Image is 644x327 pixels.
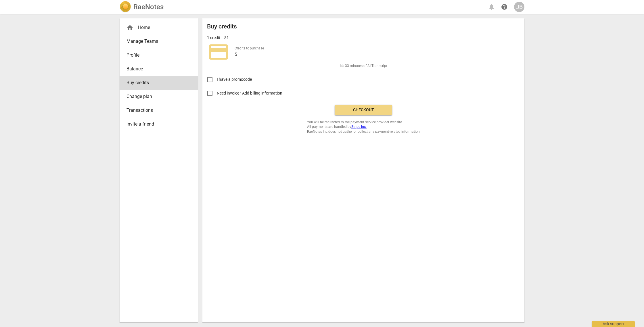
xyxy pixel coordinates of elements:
span: home [126,24,133,31]
a: Invite a friend [120,117,198,131]
a: Manage Teams [120,34,198,48]
span: help [501,3,508,10]
div: Ask support [592,321,635,327]
div: Home [126,24,186,31]
span: Manage Teams [126,38,186,45]
a: Change plan [120,90,198,103]
h2: Buy credits [207,23,237,30]
span: Change plan [126,93,186,100]
span: Buy credits [126,79,186,86]
a: Transactions [120,103,198,117]
label: Credits to purchase [235,47,264,50]
span: Transactions [126,107,186,114]
span: Need invoice? Add billing information [217,90,283,96]
span: Profile [126,52,186,59]
h2: RaeNotes [133,3,164,11]
a: Stripe Inc. [351,125,367,129]
a: LogoRaeNotes [120,1,164,13]
span: Invite a friend [126,121,186,128]
div: Home [120,21,198,34]
p: 1 credit = $1 [207,35,229,41]
a: Buy credits [120,76,198,90]
a: Profile [120,48,198,62]
a: Help [499,2,509,12]
span: You will be redirected to the payment service provider website. All payments are handled by RaeNo... [307,120,420,134]
button: Checkout [335,105,392,115]
img: Logo [120,1,131,13]
span: It's 33 minutes of AI Transcript [340,64,387,68]
span: I have a promocode [217,76,252,82]
a: Balance [120,62,198,76]
span: Balance [126,66,186,72]
span: credit_card [207,41,230,64]
button: JB [514,2,524,12]
span: Checkout [339,107,388,113]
